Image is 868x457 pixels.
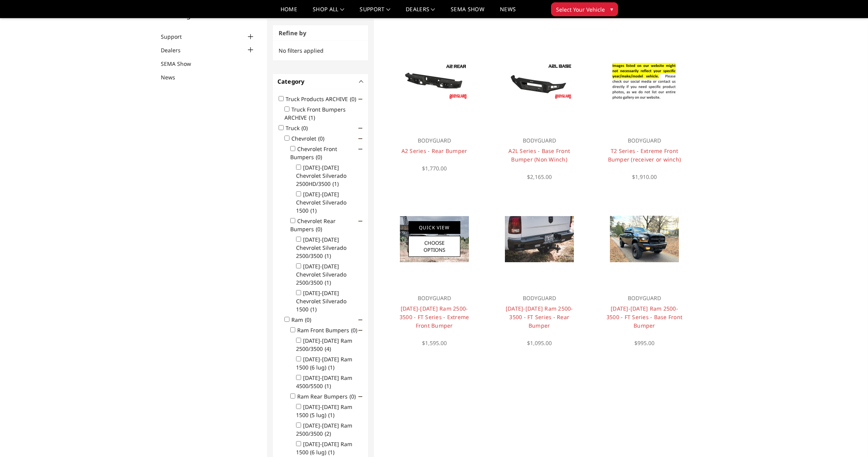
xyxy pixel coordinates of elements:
[286,124,312,132] label: Truck
[305,316,311,323] span: (0)
[551,2,618,16] button: Select Your Vehicle
[296,164,346,187] label: [DATE]-[DATE] Chevrolet Silverado 2500HD/3500
[451,7,484,18] a: SEMA Show
[316,225,322,233] span: (0)
[296,356,352,371] label: [DATE]-[DATE] Ram 1500 (6 lug)
[297,326,362,334] label: Ram Front Bumpers
[605,136,683,145] p: BODYGUARD
[301,124,308,132] span: (0)
[829,420,868,457] iframe: Chat Widget
[296,440,352,456] label: [DATE]-[DATE] Ram 1500 (6 lug)
[296,337,352,352] label: [DATE]-[DATE] Ram 2500/3500
[325,430,331,437] span: (2)
[309,114,315,121] span: (1)
[328,448,334,456] span: (1)
[506,305,573,329] a: [DATE]-[DATE] Ram 2500-3500 - FT Series - Rear Bumper
[290,217,336,233] label: Chevrolet Rear Bumpers
[277,77,364,86] h4: Category
[296,289,346,313] label: [DATE]-[DATE] Chevrolet Silverado 1500
[296,236,346,259] label: [DATE]-[DATE] Chevrolet Silverado 2500/3500
[500,294,578,303] p: BODYGUARD
[161,46,190,54] a: Dealers
[161,60,201,68] a: SEMA Show
[358,395,362,399] span: Click to show/hide children
[350,95,356,103] span: (0)
[406,7,435,18] a: Dealers
[360,79,363,83] button: -
[161,12,255,19] h5: Web Pages
[358,328,362,332] span: Click to show/hide children
[605,294,683,303] p: BODYGUARD
[408,221,460,234] a: Quick View
[358,147,362,151] span: Click to show/hide children
[297,393,360,400] label: Ram Rear Bumpers
[325,382,331,390] span: (1)
[161,33,191,41] a: Support
[328,411,334,419] span: (1)
[296,374,352,390] label: [DATE]-[DATE] Ram 4500/5500
[325,252,331,259] span: (1)
[395,294,473,303] p: BODYGUARD
[286,95,361,103] label: Truck Products ARCHIVE
[290,145,337,161] label: Chevrolet Front Bumpers
[310,207,317,214] span: (1)
[508,147,570,163] a: A2L Series - Base Front Bumper (Non Winch)
[632,173,657,180] span: $1,910.00
[310,306,317,313] span: (1)
[500,136,578,145] p: BODYGUARD
[358,219,362,223] span: Click to show/hide children
[284,106,346,121] label: Truck Front Bumpers ARCHIVE
[422,339,447,347] span: $1,595.00
[316,153,322,161] span: (0)
[606,305,682,329] a: [DATE]-[DATE] Ram 2500-3500 - FT Series - Base Front Bumper
[350,393,356,400] span: (0)
[318,135,324,142] span: (0)
[395,136,473,145] p: BODYGUARD
[500,7,516,18] a: News
[325,279,331,286] span: (1)
[161,73,185,81] a: News
[608,147,681,163] a: T2 Series - Extreme Front Bumper (receiver or winch)
[358,126,362,130] span: Click to show/hide children
[296,263,346,286] label: [DATE]-[DATE] Chevrolet Silverado 2500/3500
[408,236,460,257] a: Choose Options
[400,305,469,329] a: [DATE]-[DATE] Ram 2500-3500 - FT Series - Extreme Front Bumper
[328,364,334,371] span: (1)
[279,47,324,54] span: No filters applied
[291,135,329,142] label: Chevrolet
[296,403,352,419] label: [DATE]-[DATE] Ram 1500 (5 lug)
[401,147,467,155] a: A2 Series - Rear Bumper
[273,25,369,41] h3: Refine by
[358,318,362,322] span: Click to show/hide children
[527,173,552,180] span: $2,165.00
[422,165,447,172] span: $1,770.00
[296,191,346,214] label: [DATE]-[DATE] Chevrolet Silverado 1500
[556,5,605,14] span: Select Your Vehicle
[291,316,316,323] label: Ram
[527,339,552,347] span: $1,095.00
[358,137,362,141] span: Click to show/hide children
[332,180,339,187] span: (1)
[325,345,331,352] span: (4)
[634,339,654,347] span: $995.00
[281,7,297,18] a: Home
[296,422,352,437] label: [DATE]-[DATE] Ram 2500/3500
[313,7,344,18] a: shop all
[360,7,390,18] a: Support
[610,5,613,13] span: ▾
[358,97,362,101] span: Click to show/hide children
[351,326,357,334] span: (0)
